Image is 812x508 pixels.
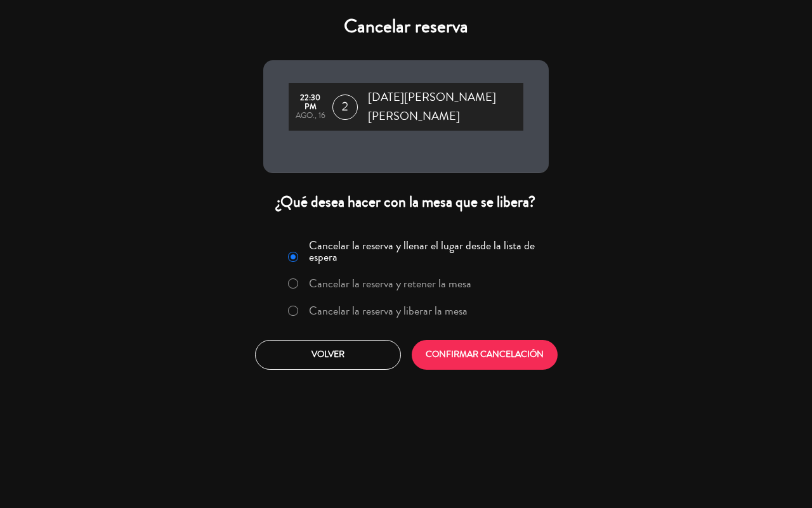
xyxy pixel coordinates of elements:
[255,340,401,370] button: Volver
[309,305,468,316] label: Cancelar la reserva y liberar la mesa
[332,94,358,120] span: 2
[263,15,549,38] h4: Cancelar reserva
[309,240,541,263] label: Cancelar la reserva y llenar el lugar desde la lista de espera
[295,112,326,120] div: ago., 16
[295,94,326,112] div: 22:30 PM
[263,192,549,212] div: ¿Qué desea hacer con la mesa que se libera?
[309,278,471,289] label: Cancelar la reserva y retener la mesa
[412,340,558,370] button: CONFIRMAR CANCELACIÓN
[368,88,523,126] span: [DATE][PERSON_NAME] [PERSON_NAME]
